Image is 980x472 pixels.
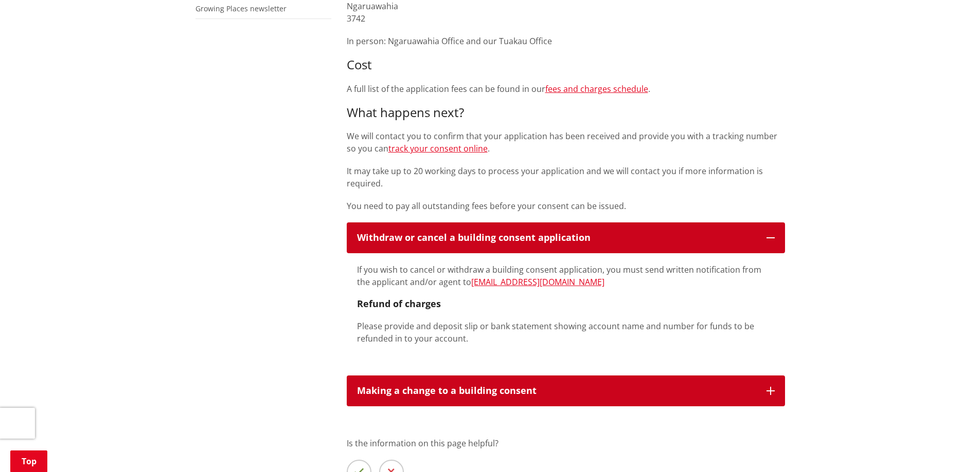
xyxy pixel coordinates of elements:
[347,375,785,406] button: Making a change to a building consent
[347,58,785,72] h3: Cost
[10,450,47,472] a: Top
[347,222,785,253] button: Withdraw or cancel a building consent application
[347,83,785,95] p: A full list of the application fees can be found in our .
[347,200,785,212] p: You need to pay all outstanding fees before your consent can be issued.
[357,320,775,345] p: Please provide and deposit slip or bank statement showing account name and number for funds to be...
[357,233,756,243] div: Withdraw or cancel a building consent application
[347,105,785,120] h3: What happens next?
[195,4,287,13] a: Growing Places newsletter
[357,263,775,288] p: If you wish to cancel or withdraw a building consent application, you must send written notificat...
[357,386,756,396] div: Making a change to a building consent
[545,83,648,95] a: fees and charges schedule
[347,165,785,190] p: It may take up to 20 working days to process your application and we will contact you if more inf...
[471,276,604,288] a: [EMAIL_ADDRESS][DOMAIN_NAME]
[933,429,970,466] iframe: Messenger Launcher
[357,297,441,310] strong: Refund of charges
[347,35,785,47] p: In person: Ngaruawahia Office and our Tuakau Office
[388,143,488,154] a: track your consent online
[347,130,785,155] p: We will contact you to confirm that your application has been received and provide you with a tra...
[347,437,785,449] p: Is the information on this page helpful?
